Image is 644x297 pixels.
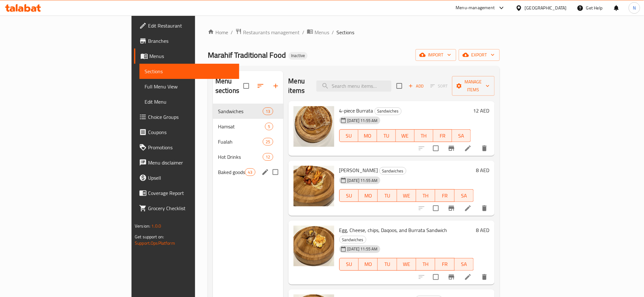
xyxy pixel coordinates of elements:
[457,78,490,94] span: Manage items
[339,106,373,115] span: 4-piece Burrata
[134,201,239,216] a: Grocery Checklist
[263,154,273,160] span: 12
[134,185,239,201] a: Coverage Report
[378,189,397,202] button: TU
[134,48,239,64] a: Menus
[396,129,415,142] button: WE
[393,79,406,93] span: Select section
[380,191,394,200] span: TU
[473,106,490,115] h6: 12 AED
[419,191,433,200] span: TH
[307,28,329,36] a: Menus
[444,141,459,156] button: Branch-specific-item
[417,131,431,140] span: TH
[455,131,468,140] span: SA
[263,107,273,115] div: items
[339,225,447,235] span: Egg, Cheese, chips, Daqoos, and Burrata Sandwich
[213,101,283,182] nav: Menu sections
[345,246,380,252] span: [DATE] 11:55 AM
[476,166,490,175] h6: 8 AED
[455,258,474,271] button: SA
[294,106,334,147] img: 4-piece Burrata
[361,260,375,269] span: MO
[218,153,263,161] span: Hot Drinks
[345,118,380,124] span: [DATE] 11:55 AM
[148,159,234,166] span: Menu disclaimer
[380,131,393,140] span: TU
[421,51,451,59] span: import
[435,189,454,202] button: FR
[375,107,402,115] div: Sandwiches
[419,260,433,269] span: TH
[148,174,234,182] span: Upsell
[406,81,426,91] span: Add item
[145,68,234,75] span: Sections
[342,131,356,140] span: SU
[358,129,377,142] button: MO
[151,222,161,230] span: 1.0.0
[435,258,454,271] button: FR
[415,129,433,142] button: TH
[397,189,416,202] button: WE
[429,142,443,155] span: Select to update
[148,128,234,136] span: Coupons
[408,82,425,90] span: Add
[416,189,435,202] button: TH
[213,165,283,180] div: Baked goods43edit
[477,269,492,285] button: delete
[438,191,452,200] span: FR
[243,29,300,36] span: Restaurants management
[456,4,495,12] div: Menu-management
[342,260,356,269] span: SU
[359,189,378,202] button: MO
[261,167,270,177] button: edit
[288,52,308,60] div: Inactive
[380,260,394,269] span: TU
[148,204,234,212] span: Grocery Checklist
[148,144,234,151] span: Promotions
[135,239,175,247] a: Support.OpsPlatform
[359,258,378,271] button: MO
[134,18,239,33] a: Edit Restaurant
[208,48,286,62] span: Marahif Traditional Food
[452,129,471,142] button: SA
[476,226,490,235] h6: 8 AED
[315,29,329,36] span: Menus
[134,140,239,155] a: Promotions
[265,124,273,130] span: 5
[240,79,253,93] span: Select all sections
[208,28,500,36] nav: breadcrumb
[213,119,283,134] div: Hamsat5
[149,52,234,60] span: Menus
[444,269,459,285] button: Branch-specific-item
[336,29,355,36] span: Sections
[342,191,356,200] span: SU
[332,29,334,36] li: /
[253,78,268,94] span: Sort sections
[139,79,239,94] a: Full Menu View
[134,109,239,125] a: Choice Groups
[213,104,283,119] div: Sandwiches13
[452,76,495,96] button: Manage items
[477,201,492,216] button: delete
[429,202,443,215] span: Select to update
[263,108,273,114] span: 13
[340,236,366,243] span: Sandwiches
[378,258,397,271] button: TU
[633,4,636,11] span: N
[218,168,245,176] span: Baked goods
[218,138,263,145] span: Fualah
[339,189,359,202] button: SU
[218,107,263,115] span: Sandwiches
[444,201,459,216] button: Branch-specific-item
[398,131,412,140] span: WE
[134,125,239,140] a: Coupons
[380,167,406,175] span: Sandwiches
[134,155,239,170] a: Menu disclaimer
[436,131,450,140] span: FR
[361,131,375,140] span: MO
[457,191,471,200] span: SA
